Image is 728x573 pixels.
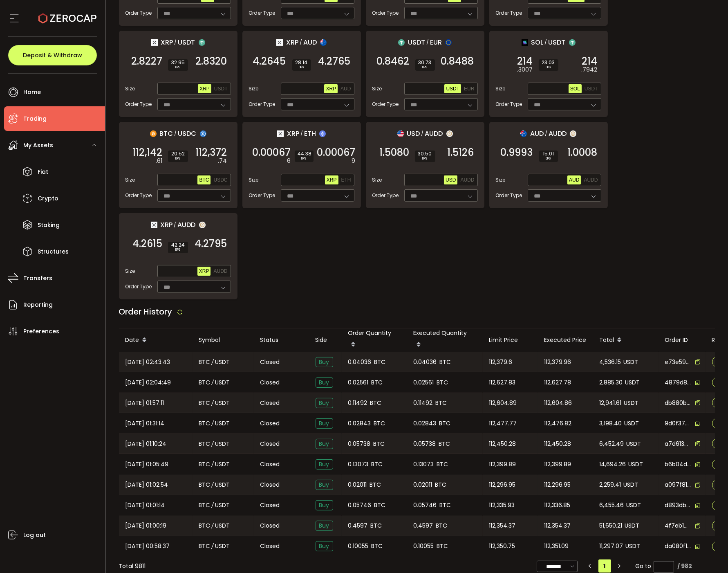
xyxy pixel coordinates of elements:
i: BPS [542,156,555,161]
em: .3007 [517,65,533,74]
span: AUDD [213,268,227,274]
span: BTC [439,357,451,367]
span: 0.4597 [414,521,433,530]
span: 0.00067 [317,148,356,157]
span: XRP [199,86,210,92]
span: AUDD [549,128,567,139]
span: 214 [582,57,598,65]
span: Home [23,86,41,98]
span: Order Type [372,192,399,199]
button: USDT [444,84,461,93]
span: USDT [624,357,638,367]
em: 9 [352,157,356,165]
span: BTC [437,378,448,387]
span: 30.73 [419,60,432,65]
img: xrp_portfolio.png [277,130,284,137]
span: Size [249,85,259,92]
span: USDT [215,398,230,408]
span: 2,259.41 [600,480,621,490]
span: EUR [464,86,474,92]
span: 112,372 [196,148,227,157]
span: Order Type [125,101,152,108]
div: Order Quantity [342,328,407,352]
span: 9d0f370a-fdff-4b04-a1b4-b509cb5f42ae [665,419,691,428]
span: Order Type [249,192,276,199]
span: USDC [213,177,227,183]
span: USDT [214,86,228,92]
span: Closed [260,481,280,489]
em: / [174,221,177,229]
div: Symbol [193,335,254,345]
img: zuPXiwguUFiBOIQyqLOiXsnnNitlx7q4LCwEbLHADjIpTka+Lip0HH8D0VTrd02z+wEAAAAASUVORK5CYII= [199,222,206,228]
span: BTC [199,177,209,183]
span: 0.02843 [348,419,371,428]
div: Date [119,333,193,347]
button: XRP [197,267,211,276]
i: BPS [171,247,185,252]
span: 0.04036 [414,357,437,367]
span: BTC [435,480,446,490]
img: aud_portfolio.svg [320,39,327,46]
em: / [545,130,547,137]
span: BTC [160,128,173,139]
span: e73e5905-3e9b-4e40-9d15-e657c3836211 [665,358,691,366]
span: USDT [627,439,641,449]
span: BTC [199,398,211,408]
em: / [212,378,214,387]
span: 0.05738 [348,439,371,449]
button: USDC [212,175,229,184]
span: USDT [625,419,639,428]
span: Order Type [496,192,522,199]
span: 3,198.40 [600,419,622,428]
button: USD [444,175,457,184]
span: BTC [199,378,211,387]
span: 0.4597 [348,521,368,530]
span: [DATE] 01:02:54 [125,480,168,490]
span: XRP [327,177,337,183]
span: BTC [435,398,447,408]
em: / [421,130,424,137]
button: SOL [569,84,582,93]
span: Buy [316,357,333,367]
span: XRP [286,37,298,47]
em: 6 [287,157,291,165]
em: / [212,460,214,469]
span: 4,536.15 [600,357,621,367]
span: Buy [316,398,333,408]
div: Limit Price [483,335,538,345]
iframe: Chat Widget [632,485,728,573]
span: SOL [570,86,580,92]
span: Closed [260,399,280,407]
img: btc_portfolio.svg [150,130,157,137]
span: 6,452.49 [600,439,624,449]
span: 112,354.37 [544,521,571,530]
img: eur_portfolio.svg [445,39,452,46]
span: Reporting [23,299,53,311]
span: USDT [624,480,638,490]
em: / [175,130,177,137]
span: 1.0008 [568,148,598,157]
span: 112,450.28 [544,439,571,449]
span: 112,379.96 [544,357,571,367]
span: BTC [439,439,450,449]
div: Status [254,335,309,345]
span: 2.8227 [132,57,163,65]
span: Order Type [249,101,276,108]
span: 4.2795 [195,240,227,248]
span: 20.52 [171,151,185,156]
span: [DATE] 01:10:24 [125,439,167,449]
span: Closed [260,501,280,510]
span: 0.05746 [414,501,437,510]
img: xrp_portfolio.png [151,39,158,46]
span: Size [372,176,382,184]
span: USDT [408,37,425,47]
span: Closed [260,460,280,469]
span: 0.13073 [348,460,369,469]
span: AUDD [425,128,443,139]
span: BTC [374,357,385,367]
span: BTC [199,501,211,510]
span: Preferences [23,326,59,337]
span: AUD [569,177,579,183]
span: BTC [374,501,385,510]
span: Order Type [125,192,152,199]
